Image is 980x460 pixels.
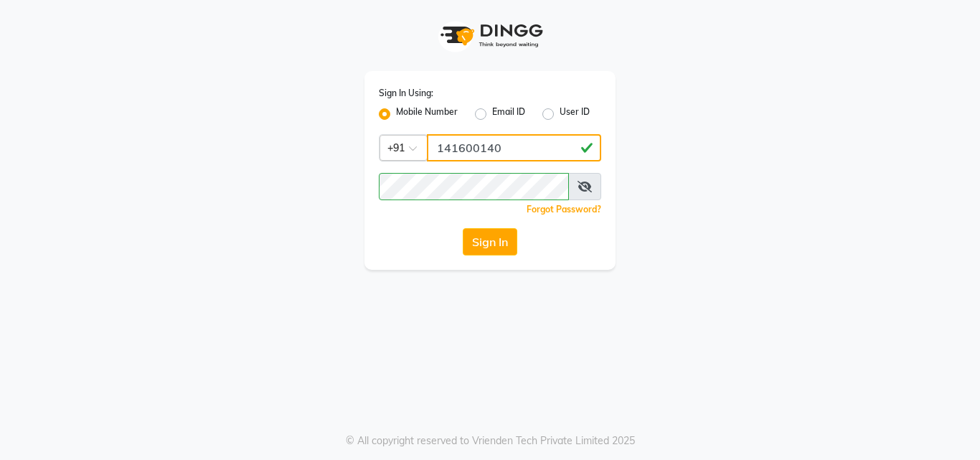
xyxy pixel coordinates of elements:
label: Email ID [492,105,525,123]
a: Forgot Password? [527,204,601,215]
button: Sign In [463,228,517,255]
input: Username [427,134,601,161]
label: Sign In Using: [379,87,433,100]
label: User ID [560,105,590,123]
img: logo1.svg [433,14,547,57]
label: Mobile Number [396,105,458,123]
input: Username [379,173,569,200]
